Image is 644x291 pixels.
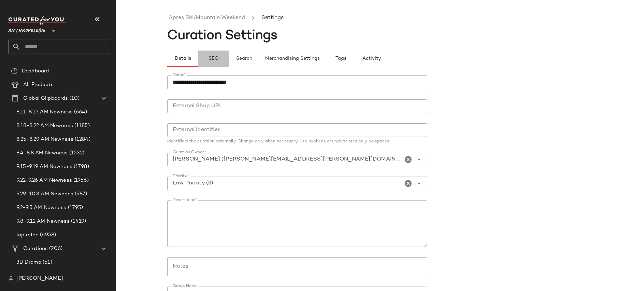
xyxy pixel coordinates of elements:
[72,177,89,184] span: (1956)
[8,276,14,281] img: svg%3e
[16,177,72,184] span: 9.22-9.26 AM Newness
[16,149,68,157] span: 8.4-8.8 AM Newness
[167,140,427,144] div: Identifiers the curation externally. Change only when necessary. Use hyphens or underscores only,...
[16,204,67,212] span: 9.2-9.5 AM Newness
[23,245,48,253] span: Curations
[16,190,73,198] span: 9.29-10.3 AM Newness
[67,204,83,212] span: (1795)
[16,275,63,283] span: [PERSON_NAME]
[16,122,73,130] span: 8.18-8.22 AM Newness
[415,155,423,164] i: Open
[208,56,218,61] span: SEO
[16,108,73,116] span: 8.11-8.15 AM Newness
[68,95,80,102] span: (10)
[72,163,89,171] span: (1798)
[260,14,285,23] li: Settings
[362,56,381,61] span: Activity
[265,56,320,61] span: Merchandising Settings
[335,56,346,61] span: Tags
[8,23,45,36] span: Anthropologie
[39,231,56,239] span: (6958)
[73,108,87,116] span: (664)
[404,179,412,188] i: Clear Priority *
[23,81,54,89] span: All Products
[73,136,90,143] span: (1284)
[41,259,52,266] span: (51)
[48,245,62,253] span: (206)
[16,136,73,143] span: 8.25-8.29 AM Newness
[8,16,66,25] img: cfy_white_logo.C9jOOHJF.svg
[70,218,86,225] span: (1419)
[23,95,68,102] span: Global Clipboards
[16,218,70,225] span: 9.8-9.12 AM Newness
[16,259,41,266] span: 3D Drama
[404,155,412,164] i: Clear Curation Owner*
[174,56,191,61] span: Details
[11,68,18,74] img: svg%3e
[415,179,423,188] i: Open
[16,163,72,171] span: 9.15-9.19 AM Newness
[68,149,85,157] span: (1532)
[16,231,39,239] span: top rated
[236,56,252,61] span: Search
[169,14,245,23] a: Apres Ski/Mountain Weekend
[73,122,90,130] span: (1185)
[22,67,49,75] span: Dashboard
[73,190,87,198] span: (987)
[167,29,277,43] span: Curation Settings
